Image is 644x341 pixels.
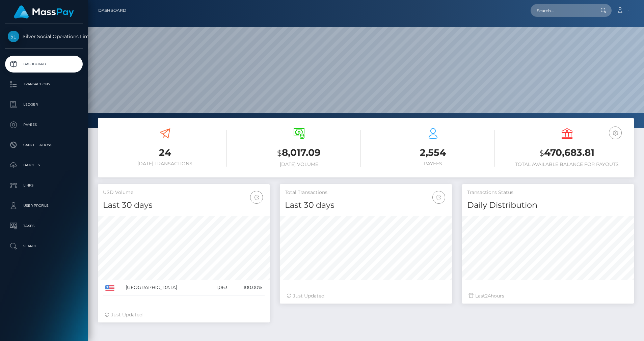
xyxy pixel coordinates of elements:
[5,116,83,133] a: Payees
[285,199,447,211] h4: Last 30 days
[371,161,495,167] h6: Payees
[206,280,230,295] td: 1,063
[5,96,83,113] a: Ledger
[531,4,594,17] input: Search...
[5,157,83,174] a: Batches
[230,280,265,295] td: 100.00%
[103,146,227,159] h3: 24
[5,56,83,73] a: Dashboard
[467,189,629,196] h5: Transactions Status
[5,76,83,93] a: Transactions
[539,148,544,158] small: $
[123,280,206,295] td: [GEOGRAPHIC_DATA]
[8,201,80,211] p: User Profile
[5,177,83,194] a: Links
[103,189,265,196] h5: USD Volume
[105,311,263,318] div: Just Updated
[8,100,80,110] p: Ledger
[5,33,83,39] span: Silver Social Operations Limited
[8,79,80,89] p: Transactions
[105,285,114,291] img: US.png
[287,292,445,300] div: Just Updated
[237,146,361,160] h3: 8,017.09
[14,5,74,19] img: MassPay Logo
[8,140,80,150] p: Cancellations
[8,59,80,69] p: Dashboard
[371,146,495,159] h3: 2,554
[485,293,491,299] span: 24
[8,160,80,170] p: Batches
[98,3,126,18] a: Dashboard
[8,120,80,130] p: Payees
[8,180,80,191] p: Links
[8,241,80,251] p: Search
[5,137,83,153] a: Cancellations
[467,199,629,211] h4: Daily Distribution
[8,31,19,42] img: Silver Social Operations Limited
[5,197,83,214] a: User Profile
[285,189,447,196] h5: Total Transactions
[8,221,80,231] p: Taxes
[103,199,265,211] h4: Last 30 days
[5,218,83,234] a: Taxes
[469,292,627,300] div: Last hours
[103,161,227,167] h6: [DATE] Transactions
[505,162,629,167] h6: Total Available Balance for Payouts
[5,238,83,255] a: Search
[237,162,361,167] h6: [DATE] Volume
[277,148,282,158] small: $
[505,146,629,160] h3: 470,683.81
